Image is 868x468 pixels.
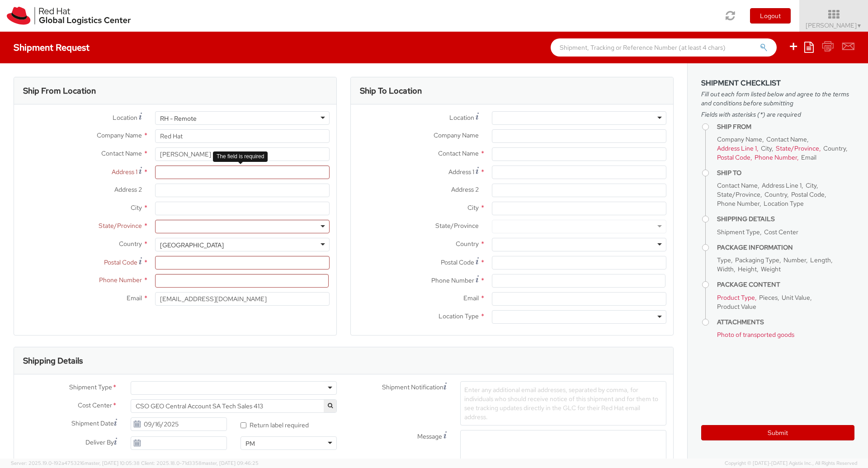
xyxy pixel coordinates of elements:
[136,402,332,410] span: CSO GEO Central Account SA Tech Sales 413
[23,86,96,95] h3: Ship From Location
[141,460,259,466] span: Client: 2025.18.0-71d3358
[717,244,854,251] h4: Package Information
[717,144,757,152] span: Address Line 1
[717,123,854,130] h4: Ship From
[101,149,142,157] span: Contact Name
[806,181,816,189] span: City
[114,185,142,194] span: Address 2
[761,144,772,152] span: City
[717,181,758,189] span: Contact Name
[717,281,854,288] h4: Package Content
[717,331,794,339] span: Photo of transported goods
[69,383,112,393] span: Shipment Type
[701,90,854,108] span: Fill out each form listed below and agree to the terms and conditions before submitting
[456,240,479,248] span: Country
[701,79,854,87] h3: Shipment Checklist
[464,386,658,421] span: Enter any additional email addresses, separated by comma, for individuals who should receive noti...
[7,7,131,25] img: rh-logistics-00dfa346123c4ec078e1.svg
[119,240,142,248] span: Country
[717,293,755,302] span: Product Type
[71,419,114,428] span: Shipment Date
[717,135,762,143] span: Company Name
[160,241,224,250] div: [GEOGRAPHIC_DATA]
[766,135,807,143] span: Contact Name
[78,401,112,411] span: Cost Center
[717,256,731,264] span: Type
[85,438,114,447] span: Deliver By
[717,319,854,326] h4: Attachments
[360,86,422,95] h3: Ship To Location
[112,168,137,176] span: Address 1
[764,228,798,236] span: Cost Center
[783,256,806,264] span: Number
[857,22,862,29] span: ▼
[717,153,750,161] span: Postal Code
[435,222,479,230] span: State/Province
[738,265,757,273] span: Height
[449,113,474,122] span: Location
[417,432,442,440] span: Message
[717,199,759,208] span: Phone Number
[127,294,142,302] span: Email
[762,181,802,189] span: Address Line 1
[434,131,479,139] span: Company Name
[701,425,854,440] button: Submit
[551,38,777,57] input: Shipment, Tracking or Reference Number (at least 4 chars)
[441,258,474,266] span: Postal Code
[202,460,259,466] span: master, [DATE] 09:46:25
[438,149,479,157] span: Contact Name
[245,439,255,448] div: PM
[717,228,760,236] span: Shipment Type
[11,460,140,466] span: Server: 2025.19.0-192a4753216
[439,312,479,320] span: Location Type
[776,144,819,152] span: State/Province
[241,419,310,430] label: Return label required
[717,303,756,311] span: Product Value
[791,190,825,199] span: Postal Code
[782,293,810,302] span: Unit Value
[131,203,142,212] span: City
[764,199,804,208] span: Location Type
[717,216,854,222] h4: Shipping Details
[806,21,862,29] span: [PERSON_NAME]
[467,203,479,212] span: City
[213,151,268,162] div: The field is required
[131,399,337,413] span: CSO GEO Central Account SA Tech Sales 413
[725,460,857,467] span: Copyright © [DATE]-[DATE] Agistix Inc., All Rights Reserved
[448,168,474,176] span: Address 1
[823,144,846,152] span: Country
[735,256,779,264] span: Packaging Type
[104,258,137,266] span: Postal Code
[382,383,443,392] span: Shipment Notification
[97,131,142,139] span: Company Name
[755,153,797,161] span: Phone Number
[85,460,140,466] span: master, [DATE] 10:05:38
[14,43,90,52] h4: Shipment Request
[801,153,816,161] span: Email
[759,293,778,302] span: Pieces
[431,276,474,284] span: Phone Number
[717,190,760,199] span: State/Province
[451,185,479,194] span: Address 2
[241,422,246,428] input: Return label required
[113,113,137,122] span: Location
[99,222,142,230] span: State/Province
[761,265,781,273] span: Weight
[717,170,854,176] h4: Ship To
[810,256,831,264] span: Length
[750,8,791,24] button: Logout
[764,190,787,199] span: Country
[160,114,197,123] div: RH - Remote
[99,276,142,284] span: Phone Number
[23,356,83,365] h3: Shipping Details
[463,294,479,302] span: Email
[701,110,854,119] span: Fields with asterisks (*) are required
[717,265,734,273] span: Width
